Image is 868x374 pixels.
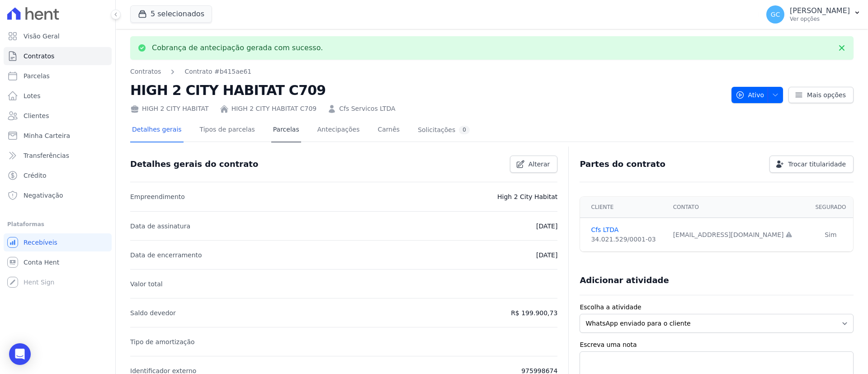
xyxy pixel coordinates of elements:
p: [DATE] [536,250,557,260]
p: Empreendimento [130,191,185,202]
a: Trocar titularidade [769,156,854,173]
span: Negativação [24,191,63,200]
h3: Detalhes gerais do contrato [130,159,258,170]
div: Solicitações [418,126,470,134]
p: Data de assinatura [130,221,190,232]
td: Sim [808,218,853,252]
p: Ver opções [790,15,850,23]
p: R$ 199.900,73 [511,308,557,318]
p: Tipo de amortização [130,336,195,347]
p: [DATE] [536,221,557,232]
a: Parcelas [271,118,301,142]
span: Crédito [24,171,47,180]
h2: HIGH 2 CITY HABITAT C709 [130,80,724,100]
button: GC [PERSON_NAME] Ver opções [759,2,868,27]
th: Segurado [808,197,853,218]
a: Parcelas [4,67,112,85]
span: Conta Hent [24,258,59,267]
div: 0 [459,126,470,134]
a: Lotes [4,87,112,105]
span: GC [771,11,780,18]
span: Minha Carteira [24,131,70,140]
a: Negativação [4,186,112,204]
span: Alterar [528,160,550,169]
div: Plataformas [7,219,108,230]
div: 34.021.529/0001-03 [591,235,662,244]
nav: Breadcrumb [130,67,724,76]
p: High 2 City Habitat [497,191,557,202]
a: Carnês [376,118,401,142]
p: Saldo devedor [130,308,176,318]
span: Recebíveis [24,238,57,247]
span: Trocar titularidade [788,160,846,169]
a: Transferências [4,147,112,165]
p: Data de encerramento [130,250,202,260]
span: Ativo [736,87,764,103]
span: Clientes [24,111,49,120]
a: Visão Geral [4,27,112,45]
h3: Partes do contrato [580,159,665,170]
a: Detalhes gerais [130,118,184,142]
h3: Adicionar atividade [580,275,669,286]
p: Valor total [130,279,163,289]
a: Antecipações [316,118,362,142]
div: [EMAIL_ADDRESS][DOMAIN_NAME] [673,230,803,240]
a: Contratos [130,67,161,76]
a: Minha Carteira [4,127,112,145]
a: Crédito [4,166,112,185]
a: Conta Hent [4,253,112,271]
a: Alterar [510,156,558,173]
a: Solicitações0 [416,118,472,142]
a: Cfs Servicos LTDA [339,104,395,114]
button: Ativo [731,87,783,103]
button: 5 selecionados [130,5,212,23]
a: Contrato #b415ae61 [184,67,251,76]
span: Mais opções [807,90,846,99]
a: Recebíveis [4,233,112,251]
a: Cfs LTDA [591,225,662,235]
div: Open Intercom Messenger [9,343,31,365]
label: Escreva uma nota [580,340,854,350]
a: HIGH 2 CITY HABITAT C709 [231,104,317,114]
span: Lotes [24,91,41,100]
th: Contato [668,197,808,218]
span: Contratos [24,52,54,61]
a: Contratos [4,47,112,65]
label: Escolha a atividade [580,303,854,312]
p: [PERSON_NAME] [790,6,850,15]
span: Transferências [24,151,69,160]
p: Cobrança de antecipação gerada com sucesso. [152,43,323,52]
span: Visão Geral [24,32,60,41]
div: HIGH 2 CITY HABITAT [130,104,209,114]
span: Parcelas [24,71,50,80]
a: Clientes [4,107,112,125]
a: Tipos de parcelas [198,118,257,142]
nav: Breadcrumb [130,67,251,76]
a: Mais opções [788,87,854,103]
th: Cliente [580,197,667,218]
